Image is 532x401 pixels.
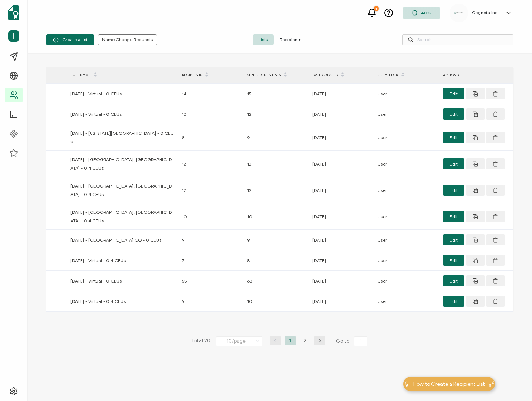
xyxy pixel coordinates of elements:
span: Go to [336,336,369,346]
div: SENT CREDENTIALS [243,69,309,81]
button: Create a list [46,34,94,45]
div: 12 [243,110,309,118]
div: [DATE] - [GEOGRAPHIC_DATA], [GEOGRAPHIC_DATA] - 0.4 CEUs [67,155,178,172]
button: Name Change Requests [98,34,157,45]
div: [DATE] [309,277,374,285]
button: Edit [443,158,464,169]
div: 10 [243,297,309,306]
li: 1 [285,336,296,345]
span: Lists [253,34,274,45]
button: Edit [443,255,464,266]
div: [DATE] [309,186,374,195]
div: [DATE] - [GEOGRAPHIC_DATA], [GEOGRAPHIC_DATA] - 0.4 CEUs [67,208,178,225]
span: Create a list [53,37,88,43]
img: sertifier-logomark-colored.svg [8,5,19,20]
span: How to Create a Recipient List [413,380,485,388]
div: 8 [243,256,309,265]
div: User [374,297,439,306]
div: 10 [178,212,243,221]
div: User [374,89,439,98]
div: CREATED BY [374,69,439,81]
div: [DATE] - [US_STATE][GEOGRAPHIC_DATA] - 0 CEUs [67,129,178,146]
div: FULL NAME [67,69,178,81]
div: User [374,186,439,195]
div: User [374,236,439,244]
button: Edit [443,132,464,143]
div: 7 [178,256,243,265]
div: [DATE] [309,110,374,118]
li: 2 [299,336,311,345]
div: 10 [243,212,309,221]
div: [DATE] [309,236,374,244]
div: RECIPIENTS [178,69,243,81]
div: 9 [178,297,243,306]
div: 12 [243,186,309,195]
div: [DATE] - [GEOGRAPHIC_DATA], [GEOGRAPHIC_DATA] - 0.4 CEUs [67,182,178,199]
div: 12 [178,110,243,118]
h5: Cognota Inc [472,10,497,15]
button: Edit [443,211,464,222]
div: [DATE] [309,160,374,168]
div: [DATE] [309,256,374,265]
div: 55 [178,277,243,285]
span: Name Change Requests [102,38,153,42]
button: Edit [443,108,464,120]
img: 31e4a825-8681-42d3-bc30-a5607703972f.png [453,10,464,15]
div: User [374,277,439,285]
button: Edit [443,88,464,99]
div: [DATE] - Virtual - 0 CEUs [67,110,178,118]
div: [DATE] [309,89,374,98]
img: minimize-icon.svg [489,381,494,387]
input: Search [402,34,513,45]
div: [DATE] [309,212,374,221]
div: ACTIONS [439,71,513,79]
div: 12 [178,160,243,168]
div: User [374,133,439,142]
div: [DATE] - Virtual - 0 CEUs [67,277,178,285]
span: Recipients [274,34,307,45]
div: [DATE] [309,297,374,306]
div: 8 [178,133,243,142]
button: Edit [443,185,464,196]
div: 12 [178,186,243,195]
div: [DATE] - Virtual - 0.4 CEUs [67,256,178,265]
div: 15 [243,89,309,98]
div: [DATE] - Virtual - 0.4 CEUs [67,297,178,306]
div: DATE CREATED [309,69,374,81]
div: 12 [243,160,309,168]
div: 9 [243,133,309,142]
span: 40% [421,10,431,16]
div: 1 [374,6,379,11]
div: [DATE] - Virtual - 0 CEUs [67,89,178,98]
iframe: Chat Widget [495,365,532,401]
div: [DATE] [309,133,374,142]
input: Select [216,336,262,346]
div: User [374,110,439,118]
div: 14 [178,89,243,98]
div: 9 [243,236,309,244]
div: User [374,212,439,221]
div: User [374,160,439,168]
div: 63 [243,277,309,285]
div: [DATE] - [GEOGRAPHIC_DATA] CO - 0 CEUs [67,236,178,244]
div: User [374,256,439,265]
button: Edit [443,296,464,307]
span: Total 20 [191,336,210,346]
button: Edit [443,234,464,245]
div: 9 [178,236,243,244]
button: Edit [443,275,464,286]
